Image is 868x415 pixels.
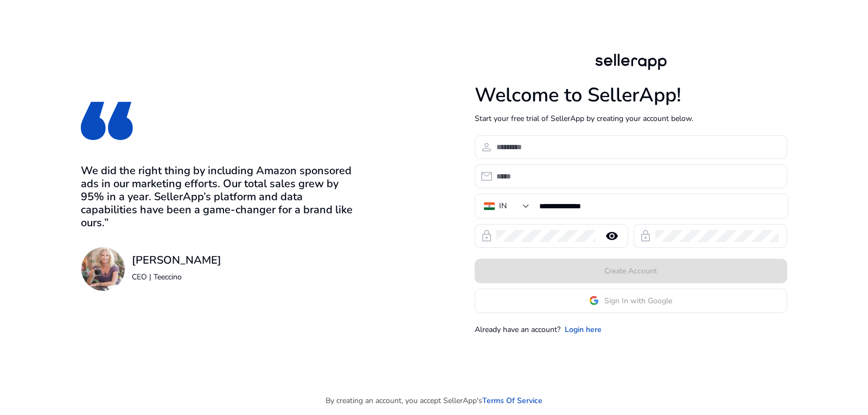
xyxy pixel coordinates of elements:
a: Terms Of Service [482,395,542,406]
h3: [PERSON_NAME] [132,254,221,267]
p: Already have an account? [475,324,560,335]
mat-icon: remove_red_eye [599,229,625,242]
p: CEO | Teeccino [132,271,221,283]
h3: We did the right thing by including Amazon sponsored ads in our marketing efforts. Our total sale... [81,164,359,229]
span: lock [480,229,493,242]
h1: Welcome to SellerApp! [475,84,787,107]
span: lock [639,229,652,242]
a: Login here [565,324,602,335]
span: email [480,170,493,183]
div: IN [499,200,507,212]
p: Start your free trial of SellerApp by creating your account below. [475,113,787,124]
span: person [480,141,493,154]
